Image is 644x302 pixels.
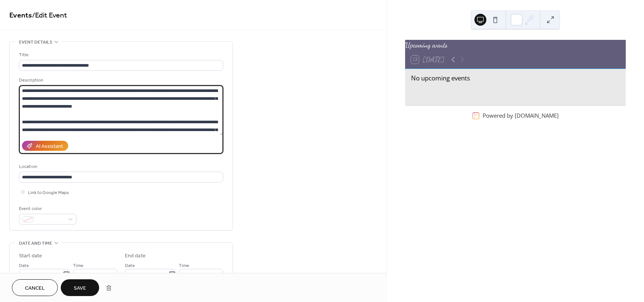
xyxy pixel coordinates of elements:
div: AI Assistant [36,143,63,150]
div: End date [125,252,146,260]
div: Title [19,51,222,59]
a: [DOMAIN_NAME] [515,112,559,119]
span: Time [73,262,83,270]
div: Upcoming events [405,40,626,51]
span: / Edit Event [32,8,67,23]
div: Description [19,76,222,84]
span: Time [179,262,189,270]
span: Event details [19,38,52,46]
button: AI Assistant [22,141,68,151]
span: Date and time [19,239,52,247]
button: Cancel [12,279,58,296]
span: Date [125,262,135,270]
span: Save [74,284,86,292]
div: Start date [19,252,42,260]
div: Event color [19,205,75,213]
span: Cancel [25,284,45,292]
span: Link to Google Maps [28,189,69,197]
div: No upcoming events [411,73,620,83]
a: Events [9,8,32,23]
div: Powered by [483,112,559,119]
span: Date [19,262,29,270]
button: Save [61,279,99,296]
div: Location [19,163,222,171]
